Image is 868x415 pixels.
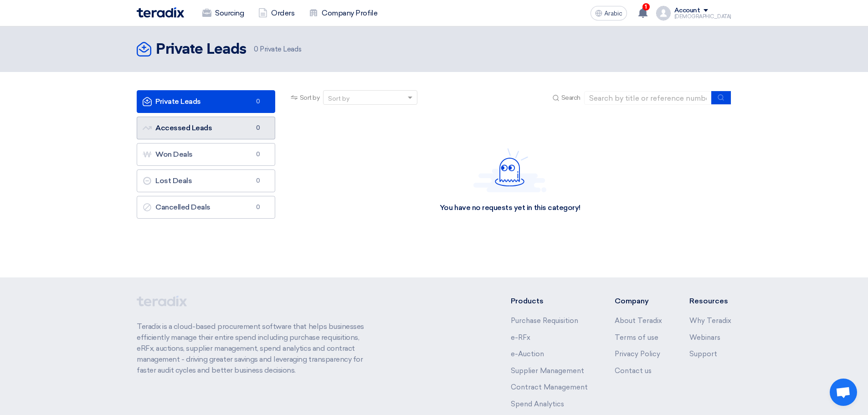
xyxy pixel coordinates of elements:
a: e-Auction [511,350,544,358]
font: 0 [256,151,260,158]
img: Hello [473,148,546,192]
a: Contract Management [511,383,588,391]
font: Private Leads [155,97,201,106]
a: Webinars [689,333,720,342]
font: Resources [689,297,728,305]
a: Accessed Leads0 [137,117,275,139]
font: 0 [256,124,260,131]
font: 0 [254,45,258,53]
a: Why Teradix [689,317,731,325]
img: profile_test.png [656,6,671,20]
font: Arabic [604,10,622,17]
font: Sort by [328,95,349,102]
font: 0 [256,98,260,105]
a: Won Deals0 [137,143,275,166]
button: Arabic [591,6,627,20]
a: Contact us [615,367,652,375]
a: Spend Analytics [511,400,564,408]
font: Sourcing [215,9,244,17]
a: Purchase Requisition [511,317,578,325]
font: Cancelled Deals [155,203,211,211]
font: [DEMOGRAPHIC_DATA] [674,14,731,20]
a: Private Leads0 [137,90,275,113]
font: 1 [645,4,647,10]
a: Orders [251,3,302,23]
font: You have no requests yet in this category! [440,203,580,212]
font: 0 [256,177,260,184]
a: Sourcing [195,3,251,23]
font: Company Profile [322,9,377,17]
font: Teradix is ​​a cloud-based procurement software that helps businesses efficiently manage their en... [137,322,364,374]
a: Support [689,350,717,358]
a: About Teradix [615,317,662,325]
font: Orders [271,9,294,17]
font: Products [511,297,544,305]
a: Privacy Policy [615,350,660,358]
a: Cancelled Deals0 [137,196,275,219]
font: Lost Deals [155,176,192,185]
a: e-RFx [511,333,530,342]
a: Lost Deals0 [137,169,275,192]
a: Terms of use [615,333,658,342]
font: Sort by [300,94,320,102]
font: Private Leads [260,45,301,53]
a: Supplier Management [511,367,584,375]
div: Open chat [830,379,857,406]
font: Accessed Leads [155,123,212,132]
font: Won Deals [155,150,193,159]
img: Teradix logo [137,7,184,18]
font: Private Leads [156,42,247,57]
font: Company [615,297,649,305]
input: Search by title or reference number [584,91,712,105]
font: Account [674,6,700,14]
font: Search [561,94,580,102]
font: 0 [256,204,260,210]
